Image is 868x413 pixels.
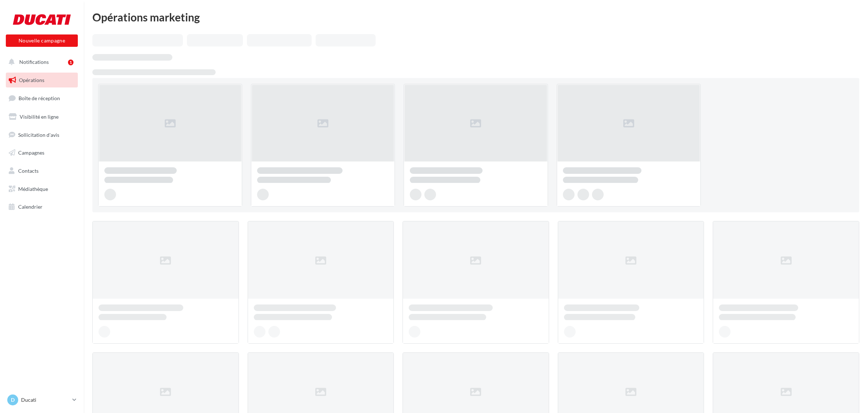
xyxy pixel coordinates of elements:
button: Notifications 1 [4,54,76,70]
a: Visibilité en ligne [4,109,79,124]
a: Campagnes [4,145,79,160]
span: Notifications [19,59,49,65]
button: Nouvelle campagne [6,34,78,47]
a: Opérations [4,73,79,88]
span: Boîte de réception [19,95,60,101]
a: D Ducati [6,393,78,407]
a: Contacts [4,163,79,179]
span: Campagnes [18,150,44,156]
span: Médiathèque [18,186,48,192]
div: Opérations marketing [92,12,859,23]
span: Calendrier [18,204,43,210]
a: Médiathèque [4,181,79,197]
span: D [11,396,15,404]
span: Visibilité en ligne [20,114,59,120]
a: Calendrier [4,199,79,214]
a: Boîte de réception [4,90,79,106]
span: Sollicitation d'avis [18,131,59,138]
div: 1 [68,60,73,65]
a: Sollicitation d'avis [4,127,79,143]
span: Contacts [18,168,39,174]
span: Opérations [19,77,44,83]
p: Ducati [21,396,69,404]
